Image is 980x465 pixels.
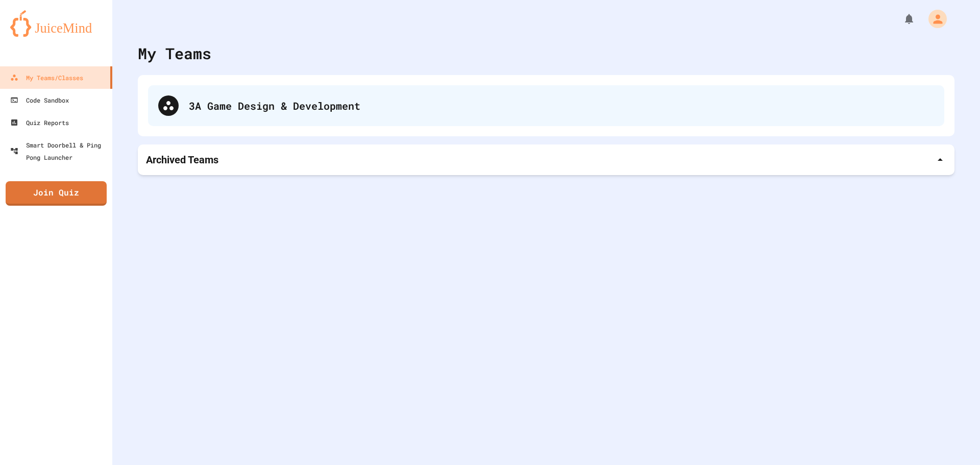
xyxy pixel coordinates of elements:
[10,116,69,129] div: Quiz Reports
[138,42,211,65] div: My Teams
[10,94,69,106] div: Code Sandbox
[884,10,918,28] div: My Notifications
[6,181,107,206] a: Join Quiz
[918,7,949,31] div: My Account
[10,10,102,37] img: logo-orange.svg
[10,139,108,163] div: Smart Doorbell & Ping Pong Launcher
[148,85,944,126] div: 3A Game Design & Development
[189,98,934,113] div: 3A Game Design & Development
[10,71,83,84] div: My Teams/Classes
[146,153,218,167] p: Archived Teams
